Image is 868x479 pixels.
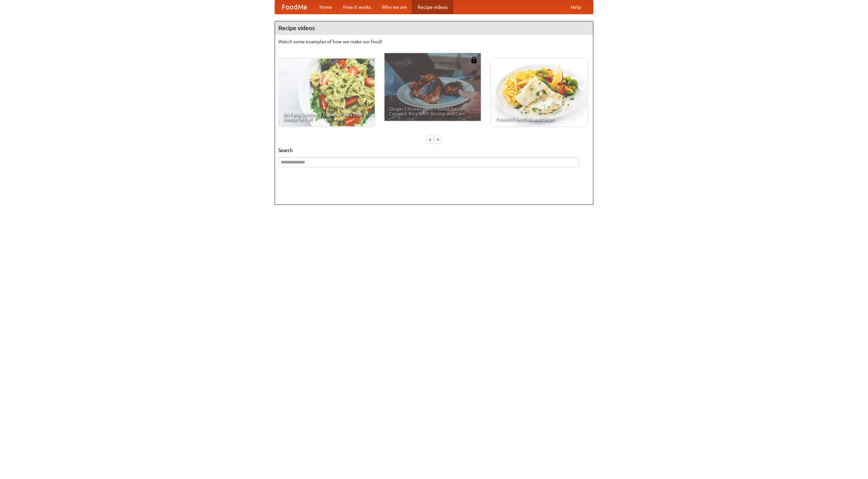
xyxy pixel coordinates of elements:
[496,117,583,122] span: French Fries Fish and Chips
[278,59,375,126] a: An Easy, Summery Tomato Pasta That's Ready for Fall
[275,21,593,35] h4: Recipe videos
[565,0,586,14] a: Help
[412,0,453,14] a: Recipe videos
[283,112,370,122] span: An Easy, Summery Tomato Pasta That's Ready for Fall
[275,0,314,14] a: FoodMe
[278,147,590,154] h5: Search
[376,0,412,14] a: Who we are
[314,0,338,14] a: Home
[435,135,441,144] div: »
[278,38,590,45] p: Watch some examples of how we make our food!
[427,135,433,144] div: «
[491,59,587,126] a: French Fries Fish and Chips
[338,0,376,14] a: How it works
[471,57,477,63] img: 483408.png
